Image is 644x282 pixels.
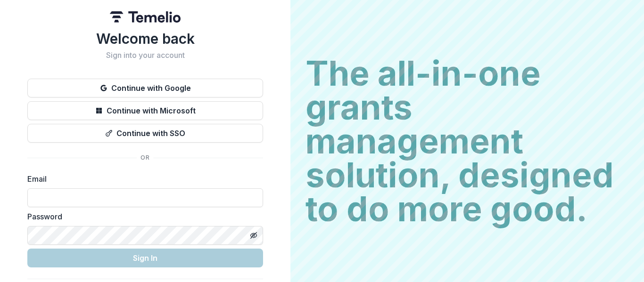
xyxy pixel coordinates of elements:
[27,249,263,267] button: Sign In
[110,11,181,23] img: Temelio
[27,79,263,97] button: Continue with Google
[27,173,257,185] label: Email
[27,51,263,60] h2: Sign into your account
[246,228,261,243] button: Toggle password visibility
[27,30,263,47] h1: Welcome back
[27,211,257,222] label: Password
[27,101,263,120] button: Continue with Microsoft
[27,124,263,143] button: Continue with SSO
